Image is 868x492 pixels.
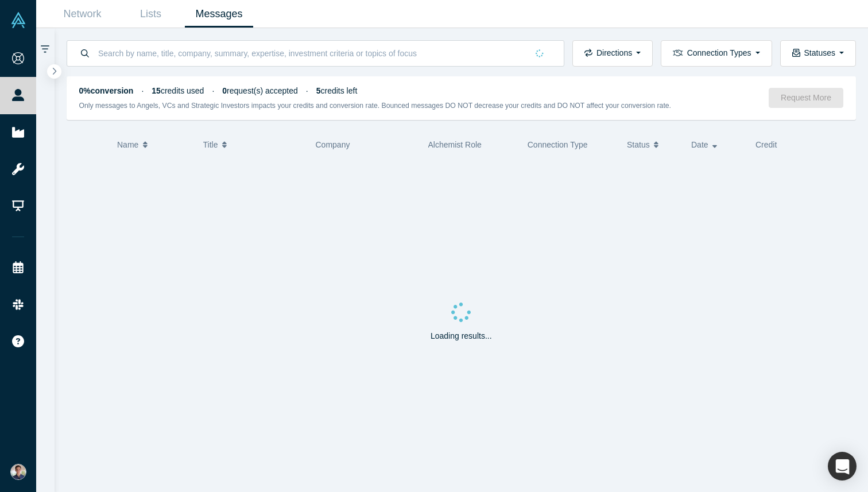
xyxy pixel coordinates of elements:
[627,133,679,157] button: Status
[117,133,138,157] span: Name
[79,102,672,110] small: Only messages to Angels, VCs and Strategic Investors impacts your credits and conversion rate. Bo...
[691,133,743,157] button: Date
[306,86,308,95] span: ·
[48,1,117,28] a: Network
[428,140,482,149] span: Alchemist Role
[755,140,777,149] span: Credit
[627,133,650,157] span: Status
[661,40,772,67] button: Connection Types
[141,86,144,95] span: ·
[152,86,161,95] strong: 15
[528,140,588,149] span: Connection Type
[117,133,191,157] button: Name
[222,86,227,95] strong: 0
[572,40,653,67] button: Directions
[203,133,218,157] span: Title
[117,1,185,28] a: Lists
[10,12,26,28] img: Alchemist Vault Logo
[691,133,708,157] span: Date
[10,464,26,480] img: Andres Meiners's Account
[185,1,253,28] a: Messages
[222,86,298,95] span: request(s) accepted
[203,133,304,157] button: Title
[79,86,134,95] strong: 0% conversion
[212,86,214,95] span: ·
[316,140,350,149] span: Company
[780,40,856,67] button: Statuses
[316,86,358,95] span: credits left
[431,330,492,342] p: Loading results...
[97,40,528,67] input: Search by name, title, company, summary, expertise, investment criteria or topics of focus
[152,86,204,95] span: credits used
[316,86,321,95] strong: 5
